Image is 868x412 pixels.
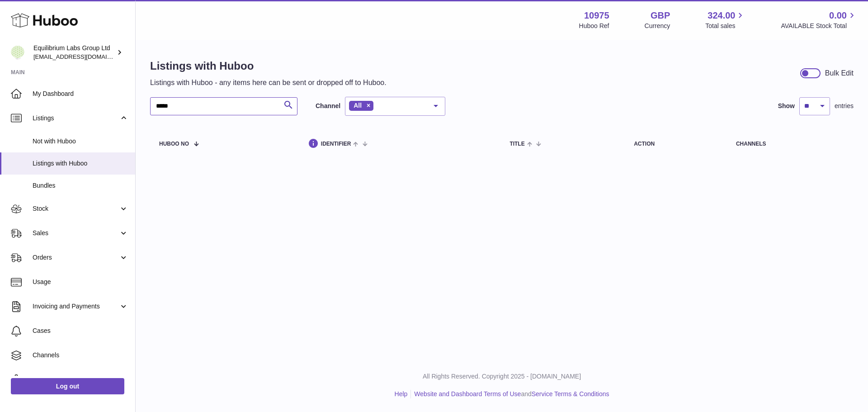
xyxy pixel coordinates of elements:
a: 324.00 Total sales [705,9,745,30]
span: 0.00 [829,9,847,22]
span: Not with Huboo [33,137,128,146]
span: Settings [33,375,128,384]
div: channels [736,141,844,147]
span: entries [835,102,854,110]
div: action [634,141,718,147]
span: Invoicing and Payments [33,302,119,311]
img: internalAdmin-10975@internal.huboo.com [11,46,24,59]
span: identifier [321,141,351,147]
span: AVAILABLE Stock Total [781,22,857,30]
a: Help [395,390,408,398]
p: Listings with Huboo - any items here can be sent or dropped off to Huboo. [150,78,387,88]
label: Channel [316,102,340,110]
a: Log out [11,378,124,394]
a: Website and Dashboard Terms of Use [414,390,521,398]
span: Stock [33,204,119,213]
span: Channels [33,351,128,360]
h1: Listings with Huboo [150,59,387,73]
label: Show [778,102,795,110]
span: My Dashboard [33,90,128,98]
span: Listings with Huboo [33,159,128,168]
span: Usage [33,278,128,286]
span: Bundles [33,181,128,190]
span: 324.00 [708,9,735,22]
span: Cases [33,327,128,335]
strong: GBP [651,9,670,22]
a: 0.00 AVAILABLE Stock Total [781,9,857,30]
span: All [354,102,362,109]
div: Equilibrium Labs Group Ltd [33,44,115,61]
span: Listings [33,114,119,123]
a: Service Terms & Conditions [532,390,609,398]
span: Huboo no [159,141,189,147]
span: Total sales [705,22,745,30]
div: Currency [645,22,670,30]
span: title [509,141,524,147]
span: Orders [33,253,119,262]
div: Huboo Ref [579,22,609,30]
li: and [411,390,609,398]
span: [EMAIL_ADDRESS][DOMAIN_NAME] [33,53,133,60]
p: All Rights Reserved. Copyright 2025 - [DOMAIN_NAME] [143,372,861,381]
strong: 10975 [584,9,609,22]
div: Bulk Edit [825,68,854,78]
span: Sales [33,229,119,237]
